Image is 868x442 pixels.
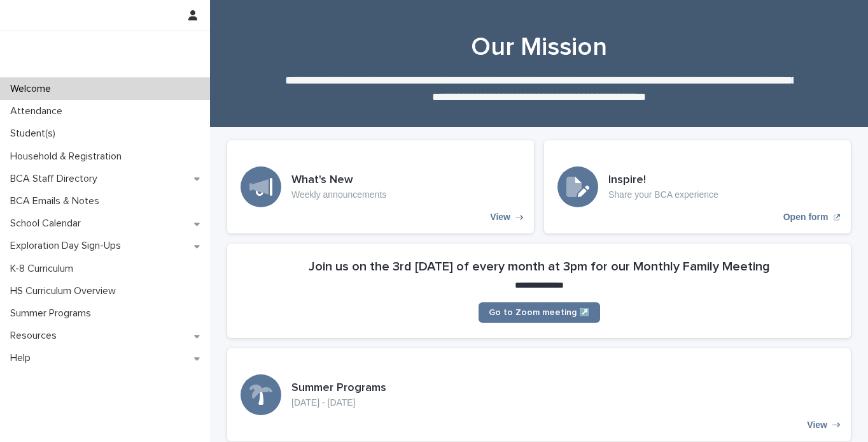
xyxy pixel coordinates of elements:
p: Share your BCA experience [608,189,718,200]
span: Go to Zoom meeting ↗️ [489,308,590,317]
p: HS Curriculum Overview [5,285,126,297]
h1: Our Mission [227,32,851,63]
p: Household & Registration [5,151,132,163]
h3: What's New [291,173,386,188]
p: View [490,212,510,223]
p: K-8 Curriculum [5,263,83,275]
h3: Inspire! [608,173,718,188]
p: Summer Programs [5,307,101,320]
p: [DATE] - [DATE] [291,397,386,408]
a: View [227,348,851,441]
p: Welcome [5,83,61,95]
p: Resources [5,330,67,342]
a: View [227,140,534,233]
a: Open form [544,140,851,233]
h2: Join us on the 3rd [DATE] of every month at 3pm for our Monthly Family Meeting [309,259,770,274]
p: Weekly announcements [291,189,386,200]
p: Help [5,352,41,364]
h3: Summer Programs [291,381,386,395]
a: Go to Zoom meeting ↗️ [479,302,600,323]
p: BCA Staff Directory [5,173,108,185]
p: Exploration Day Sign-Ups [5,240,131,252]
p: View [807,420,827,431]
p: School Calendar [5,217,91,230]
p: Open form [783,212,829,223]
p: Student(s) [5,128,66,140]
p: BCA Emails & Notes [5,195,109,207]
p: Attendance [5,105,73,117]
